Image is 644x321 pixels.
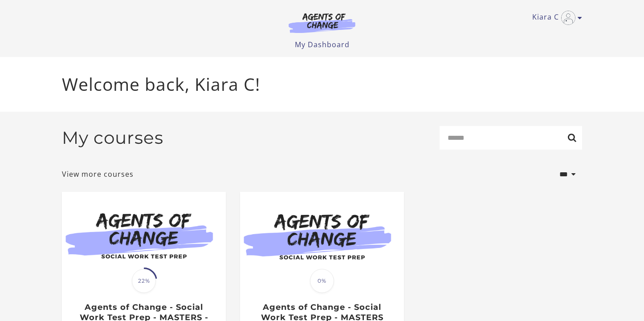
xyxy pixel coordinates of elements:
a: View more courses [62,169,134,179]
h2: My courses [62,127,163,148]
img: Agents of Change Logo [279,12,365,33]
span: 22% [132,269,156,293]
span: 0% [310,269,334,293]
p: Welcome back, Kiara C! [62,71,582,98]
a: Toggle menu [532,11,578,25]
a: My Dashboard [295,40,350,49]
